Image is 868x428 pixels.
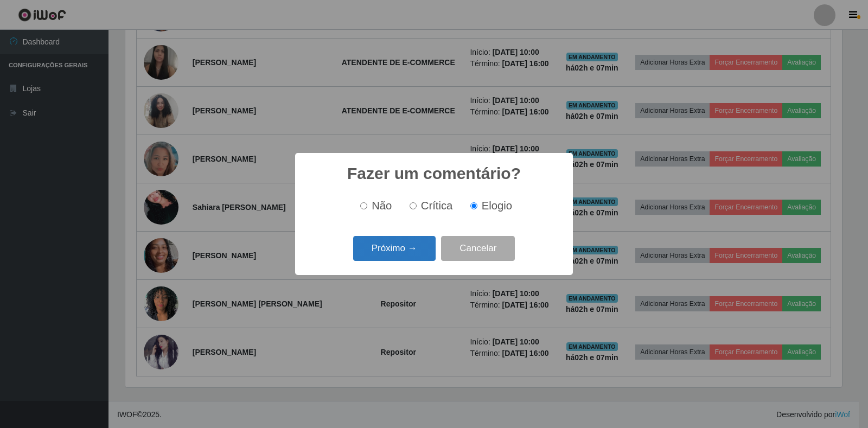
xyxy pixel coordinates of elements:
span: Crítica [421,200,453,212]
span: Não [372,200,392,212]
input: Elogio [470,202,477,209]
input: Crítica [410,202,417,209]
button: Próximo → [353,236,436,261]
h2: Fazer um comentário? [347,164,521,183]
span: Elogio [482,200,512,212]
button: Cancelar [441,236,515,261]
input: Não [360,202,367,209]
